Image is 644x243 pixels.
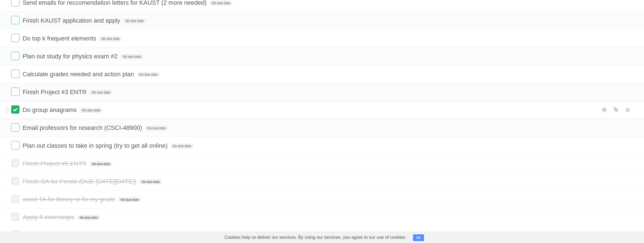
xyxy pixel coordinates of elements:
span: Do group anagrams [23,106,78,113]
span: No due date [137,72,159,77]
label: Done [11,105,19,114]
span: Email professors for research (CSCI-48900) [23,124,143,131]
span: No due date [118,197,141,202]
span: No due date [99,36,122,41]
label: Star task [599,105,609,115]
span: No due date [90,90,112,95]
span: No due date [139,179,162,184]
label: Done [11,230,19,239]
label: Done [11,34,19,42]
button: OK [413,234,424,241]
span: No due date [90,161,112,166]
span: Plan out classes to take in spring (try to get all online) [23,142,169,149]
span: No due date [171,144,193,149]
span: No due date [121,54,143,59]
label: Done [11,70,19,78]
label: Done [11,123,19,132]
span: No due date [77,215,100,220]
span: email TA for theory to fix my grade [23,196,117,203]
span: Finish Project #5 ENTR [23,160,88,167]
span: Finish Project #3 ENTR [23,89,88,96]
span: Calculate grades needed and action plan [23,71,135,78]
span: Finish KAUST application and apply [23,17,122,24]
label: Done [11,87,19,96]
span: No due date [80,108,102,113]
span: No due date [210,1,232,6]
label: Done [11,213,19,221]
label: Done [11,52,19,60]
span: Do top k frequent elements [23,35,97,42]
label: Done [11,177,19,185]
label: Done [11,159,19,167]
label: Done [11,195,19,203]
span: Cookies help us deliver our services. By using our services, you agree to our use of cookies. [219,232,412,243]
span: Finish OA for Pendo (DUE [DATE][DATE]) [23,178,138,185]
span: Plan out study for physics exam #2 [23,53,119,60]
span: No due date [145,126,168,131]
label: Done [11,141,19,149]
span: Apply 5 internships [23,214,76,221]
span: No due date [123,18,146,23]
label: Done [11,16,19,24]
